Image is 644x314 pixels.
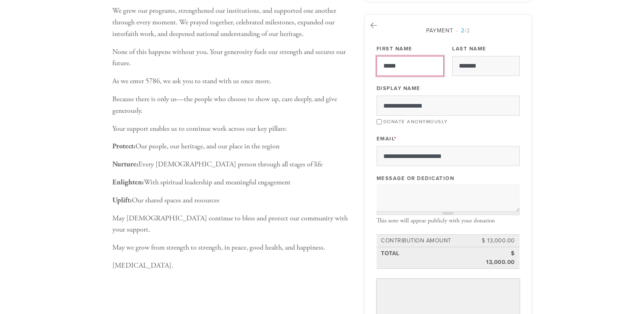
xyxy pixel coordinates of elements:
span: This field is required. [394,136,397,142]
span: 2 [461,27,465,34]
label: Message or dedication [377,175,455,182]
div: This note will appear publicly with your donation [377,217,520,224]
p: [MEDICAL_DATA]. [112,260,352,272]
label: Email [377,135,397,142]
p: Our people, our heritage, and our place in the region [112,141,352,152]
td: $ 13,000.00 [480,248,516,268]
label: Last Name [452,45,486,52]
p: Your support enables us to continue work across our key pillars: [112,123,352,135]
label: Display Name [377,85,421,92]
p: Every [DEMOGRAPHIC_DATA] person through all stages of life [112,159,352,170]
p: None of this happens without you. Your generosity fuels our strength and secures our future. [112,46,352,70]
b: Enlighten: [112,178,144,187]
div: Payment [377,26,520,35]
td: $ 13,000.00 [480,235,516,246]
p: As we enter 5786, we ask you to stand with us once more. [112,76,352,87]
b: Uplift: [112,196,132,205]
p: With spiritual leadership and meaningful engagement [112,177,352,188]
p: Our shared spaces and resources [112,195,352,206]
b: Nurture: [112,160,138,169]
label: First Name [377,45,413,52]
p: May [DEMOGRAPHIC_DATA] continue to bless and protect our community with your support. [112,213,352,236]
span: /2 [456,27,470,34]
p: May we grow from strength to strength, in peace, good health, and happiness. [112,242,352,254]
td: Total [380,248,480,268]
label: Donate Anonymously [383,119,448,124]
p: We grew our programs, strengthened our institutions, and supported one another through every mome... [112,5,352,40]
p: Because there is only us—the people who choose to show up, care deeply, and give generously. [112,94,352,117]
b: Protect: [112,142,136,151]
td: Contribution Amount [380,235,480,246]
